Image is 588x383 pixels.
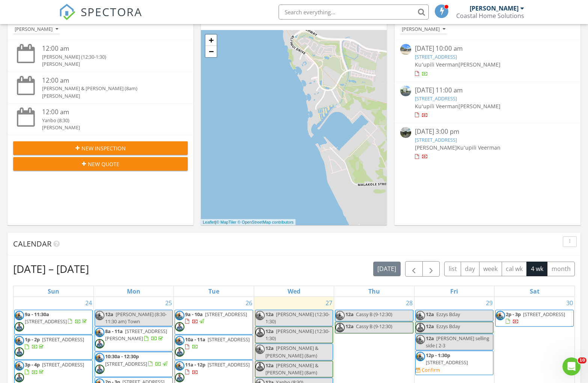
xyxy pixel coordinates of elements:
[105,353,169,367] a: 10:30a - 12:30p [STREET_ADDRESS]
[42,92,173,100] div: [PERSON_NAME]
[164,297,173,309] a: Go to August 25, 2025
[42,107,173,117] div: 12:00 am
[405,261,423,277] button: Previous
[458,103,501,110] span: [PERSON_NAME]
[265,362,318,376] span: [PERSON_NAME] & [PERSON_NAME] (8am)
[205,35,217,46] a: Zoom in
[404,297,414,309] a: Go to August 28, 2025
[470,5,519,12] div: [PERSON_NAME]
[185,336,250,350] a: 10a - 11a [STREET_ADDRESS]
[436,323,460,330] span: Ezzys Bday
[335,311,345,320] img: gn7a0392.jpg
[14,310,93,335] a: 9a - 11:30a [STREET_ADDRESS]
[42,361,84,368] span: [STREET_ADDRESS]
[42,53,173,61] div: [PERSON_NAME] (12:30-1:30)
[255,328,265,337] img: 05226786d0c24c0d8b5d64a368e56f7c.jpg
[265,345,274,351] span: 12a
[565,297,574,309] a: Go to August 30, 2025
[506,311,565,325] a: 2p - 3p [STREET_ADDRESS]
[14,335,93,360] a: 1p - 2p [STREET_ADDRESS]
[201,219,296,226] div: |
[13,141,188,155] button: New Inspection
[526,262,547,276] button: 4 wk
[426,352,468,366] a: 12p - 1:30p [STREET_ADDRESS]
[205,311,247,318] span: [STREET_ADDRESS]
[416,323,425,332] img: 05226786d0c24c0d8b5d64a368e56f7c.jpg
[426,311,434,318] span: 12a
[238,220,294,224] a: © OpenStreetMap contributors
[185,311,247,325] a: 9a - 10a [STREET_ADDRESS]
[400,44,411,55] img: streetview
[402,27,445,32] div: [PERSON_NAME]
[15,27,58,32] div: [PERSON_NAME]
[426,335,434,342] span: 12a
[42,44,173,53] div: 12:00 am
[356,323,392,330] span: Cassy B (9-12:30)
[426,323,434,330] span: 12a
[25,318,67,325] span: [STREET_ADDRESS]
[345,323,354,330] span: 12a
[562,357,580,375] iframe: Intercom live chat
[207,286,221,297] a: Tuesday
[42,61,173,68] div: [PERSON_NAME]
[415,86,561,95] div: [DATE] 11:00 am
[400,24,447,35] button: [PERSON_NAME]
[42,76,173,85] div: 12:00 am
[13,24,60,35] button: [PERSON_NAME]
[205,46,217,57] a: Zoom out
[95,327,173,351] a: 8a - 11a [STREET_ADDRESS][PERSON_NAME]
[25,336,84,350] a: 1p - 2p [STREET_ADDRESS]
[416,311,425,320] img: gn7a0392.jpg
[95,365,104,374] img: 05226786d0c24c0d8b5d64a368e56f7c.jpg
[95,311,104,320] img: gn7a0392.jpg
[415,103,458,110] span: Kuʻupili Veerman
[95,352,173,377] a: 10:30a - 12:30p [STREET_ADDRESS]
[185,311,203,318] span: 9a - 10a
[203,220,215,224] a: Leaflet
[528,286,541,297] a: Saturday
[461,262,479,276] button: day
[175,310,253,335] a: 9a - 10a [STREET_ADDRESS]
[416,352,425,361] img: gn7a0392.jpg
[105,311,167,325] span: [PERSON_NAME] (8:30-11:30 am) Town
[265,328,274,335] span: 12a
[578,357,586,363] span: 10
[59,4,75,20] img: The Best Home Inspection Software - Spectora
[416,366,440,374] a: Confirm
[265,311,330,325] span: [PERSON_NAME] (12:30-1:30)
[265,328,330,342] span: [PERSON_NAME] (12:30-1:30)
[13,239,51,249] span: Calendar
[415,136,457,143] a: [STREET_ADDRESS]
[42,124,173,131] div: [PERSON_NAME]
[81,4,142,20] span: SPECTORA
[495,310,574,327] a: 2p - 3p [STREET_ADDRESS]
[244,297,254,309] a: Go to August 26, 2025
[400,127,575,160] a: [DATE] 3:00 pm [STREET_ADDRESS] [PERSON_NAME]Kuʻupili Veerman
[415,127,561,136] div: [DATE] 3:00 pm
[125,286,142,297] a: Monday
[279,5,429,20] input: Search everything...
[444,262,461,276] button: list
[426,359,468,366] span: [STREET_ADDRESS]
[415,44,561,53] div: [DATE] 10:00 am
[185,361,205,368] span: 11a - 12p
[105,328,167,342] span: [STREET_ADDRESS][PERSON_NAME]
[25,361,40,368] span: 3p - 4p
[15,347,24,357] img: 05226786d0c24c0d8b5d64a368e56f7c.jpg
[400,86,411,97] img: streetview
[42,336,84,343] span: [STREET_ADDRESS]
[255,362,265,371] img: 05226786d0c24c0d8b5d64a368e56f7c.jpg
[400,86,575,119] a: [DATE] 11:00 am [STREET_ADDRESS] Kuʻupili Veerman[PERSON_NAME]
[95,328,104,337] img: gn7a0392.jpg
[13,261,89,276] h2: [DATE] – [DATE]
[422,261,440,277] button: Next
[88,160,119,168] span: New Quote
[25,311,88,325] a: 9a - 11:30a [STREET_ADDRESS]
[335,323,345,332] img: 05226786d0c24c0d8b5d64a368e56f7c.jpg
[175,311,184,320] img: gn7a0392.jpg
[415,95,457,102] a: [STREET_ADDRESS]
[15,336,24,345] img: gn7a0392.jpg
[42,85,173,92] div: [PERSON_NAME] & [PERSON_NAME] (8am)
[456,12,524,20] div: Coastal Home Solutions
[15,322,24,332] img: 05226786d0c24c0d8b5d64a368e56f7c.jpg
